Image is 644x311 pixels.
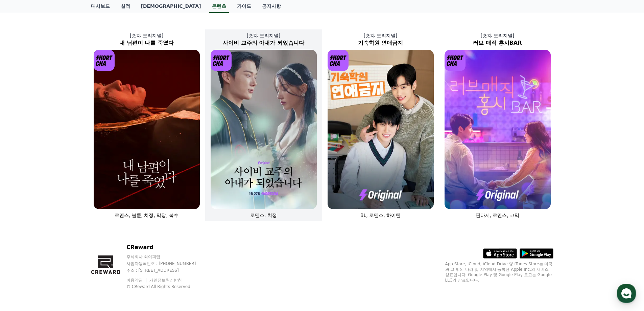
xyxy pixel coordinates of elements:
p: [숏챠 오리지널] [322,32,439,39]
img: [object Object] Logo [211,50,232,71]
a: 홈 [2,215,45,231]
p: CReward [126,243,209,251]
p: App Store, iCloud, iCloud Drive 및 iTunes Store는 미국과 그 밖의 나라 및 지역에서 등록된 Apple Inc.의 서비스 상표입니다. Goo... [445,261,553,283]
img: [object Object] Logo [94,50,115,71]
a: [숏챠 오리지널] 러브 매직 홍시BAR 러브 매직 홍시BAR [object Object] Logo 판타지, 로맨스, 코믹 [439,27,556,224]
span: 대화 [62,225,70,230]
p: [숏챠 오리지널] [205,32,322,39]
span: 설정 [104,225,113,230]
img: [object Object] Logo [328,50,349,71]
a: 개인정보처리방침 [149,278,182,283]
p: 주소 : [STREET_ADDRESS] [126,268,209,273]
h2: 사이비 교주의 아내가 되었습니다 [205,39,322,47]
a: 대화 [45,215,87,231]
p: [숏챠 오리지널] [439,32,556,39]
h2: 기숙학원 연애금지 [322,39,439,47]
p: © CReward All Rights Reserved. [126,284,209,289]
img: 기숙학원 연애금지 [328,50,434,209]
span: BL, 로맨스, 하이틴 [360,213,401,218]
img: 내 남편이 나를 죽였다 [94,50,200,209]
a: 설정 [87,215,130,231]
span: 로맨스, 불륜, 치정, 막장, 복수 [115,213,179,218]
a: [숏챠 오리지널] 내 남편이 나를 죽였다 내 남편이 나를 죽였다 [object Object] Logo 로맨스, 불륜, 치정, 막장, 복수 [88,27,205,224]
h2: 러브 매직 홍시BAR [439,39,556,47]
a: [숏챠 오리지널] 사이비 교주의 아내가 되었습니다 사이비 교주의 아내가 되었습니다 [object Object] Logo 로맨스, 치정 [205,27,322,224]
span: 로맨스, 치정 [250,213,277,218]
a: 이용약관 [126,278,148,283]
img: 러브 매직 홍시BAR [445,50,551,209]
p: 주식회사 와이피랩 [126,254,209,260]
span: 홈 [21,225,25,230]
a: [숏챠 오리지널] 기숙학원 연애금지 기숙학원 연애금지 [object Object] Logo BL, 로맨스, 하이틴 [322,27,439,224]
span: 판타지, 로맨스, 코믹 [476,213,520,218]
p: 사업자등록번호 : [PHONE_NUMBER] [126,261,209,266]
h2: 내 남편이 나를 죽였다 [88,39,205,47]
img: 사이비 교주의 아내가 되었습니다 [211,50,317,209]
p: [숏챠 오리지널] [88,32,205,39]
img: [object Object] Logo [445,50,466,71]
